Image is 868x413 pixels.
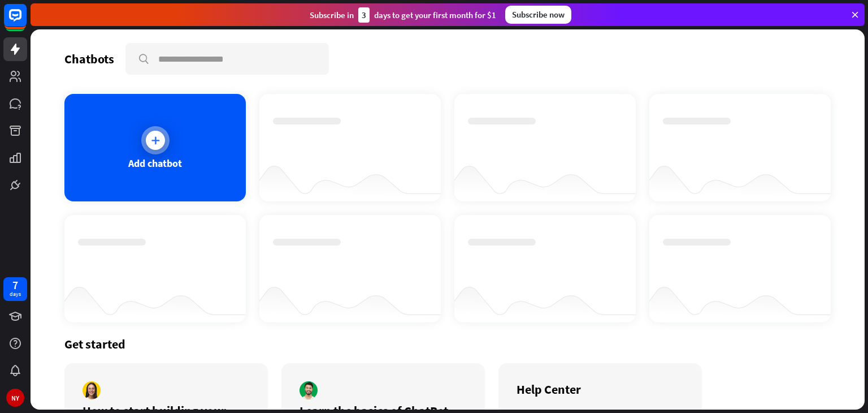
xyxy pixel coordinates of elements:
[3,277,27,301] a: 7 days
[517,381,684,397] div: Help Center
[64,336,831,352] div: Get started
[300,381,318,399] img: author
[310,7,496,23] div: Subscribe in days to get your first month for $1
[9,5,43,38] button: Open LiveChat chat widget
[6,389,24,407] div: NY
[83,381,101,399] img: author
[64,51,114,67] div: Chatbots
[505,6,571,24] div: Subscribe now
[128,157,182,170] div: Add chatbot
[12,280,18,290] div: 7
[358,7,370,23] div: 3
[10,290,21,298] div: days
